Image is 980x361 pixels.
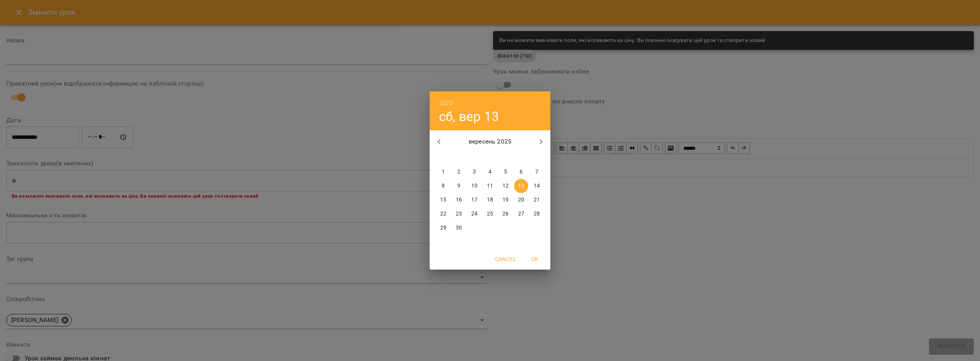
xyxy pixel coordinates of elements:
p: 27 [518,210,524,218]
p: 10 [471,182,478,190]
button: 28 [530,207,544,221]
span: ср [467,153,481,161]
p: 8 [442,182,445,190]
span: сб [514,153,528,161]
button: 25 [483,207,497,221]
p: вересень 2025 [448,137,532,146]
p: 1 [442,168,445,176]
button: сб, вер 13 [439,109,499,124]
span: пн [436,153,450,161]
span: чт [483,153,497,161]
button: 5 [499,165,513,179]
span: OK [525,254,544,264]
p: 29 [440,224,446,232]
button: 20 [514,193,528,207]
button: 6 [514,165,528,179]
button: 21 [530,193,544,207]
button: 2 [452,165,466,179]
p: 28 [534,210,540,218]
button: 3 [467,165,481,179]
button: 12 [499,179,513,193]
button: 10 [467,179,481,193]
p: 20 [518,196,524,204]
p: 19 [502,196,509,204]
button: 19 [499,193,513,207]
p: 13 [518,182,524,190]
p: 2 [457,168,460,176]
p: 23 [456,210,462,218]
button: 29 [436,221,450,235]
button: 30 [452,221,466,235]
button: OK [522,252,547,266]
button: 22 [436,207,450,221]
p: 24 [471,210,478,218]
p: 6 [520,168,523,176]
button: 27 [514,207,528,221]
p: 11 [487,182,493,190]
p: 12 [502,182,509,190]
button: 26 [499,207,513,221]
button: 1 [436,165,450,179]
button: 23 [452,207,466,221]
button: 18 [483,193,497,207]
button: 7 [530,165,544,179]
button: 8 [436,179,450,193]
span: вт [452,153,466,161]
button: 2025 [439,98,453,109]
p: 3 [473,168,476,176]
p: 17 [471,196,478,204]
p: 16 [456,196,462,204]
button: 4 [483,165,497,179]
button: 16 [452,193,466,207]
p: 4 [488,168,492,176]
button: 13 [514,179,528,193]
button: 17 [467,193,481,207]
span: пт [499,153,513,161]
p: 30 [456,224,462,232]
button: Cancel [492,252,519,266]
button: 24 [467,207,481,221]
span: Cancel [495,254,516,264]
p: 7 [535,168,538,176]
p: 25 [487,210,493,218]
span: нд [530,153,544,161]
p: 9 [457,182,460,190]
p: 22 [440,210,446,218]
button: 11 [483,179,497,193]
p: 18 [487,196,493,204]
p: 14 [534,182,540,190]
p: 26 [502,210,509,218]
button: 9 [452,179,466,193]
p: 15 [440,196,446,204]
button: 15 [436,193,450,207]
p: 21 [534,196,540,204]
p: 5 [504,168,507,176]
button: 14 [530,179,544,193]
